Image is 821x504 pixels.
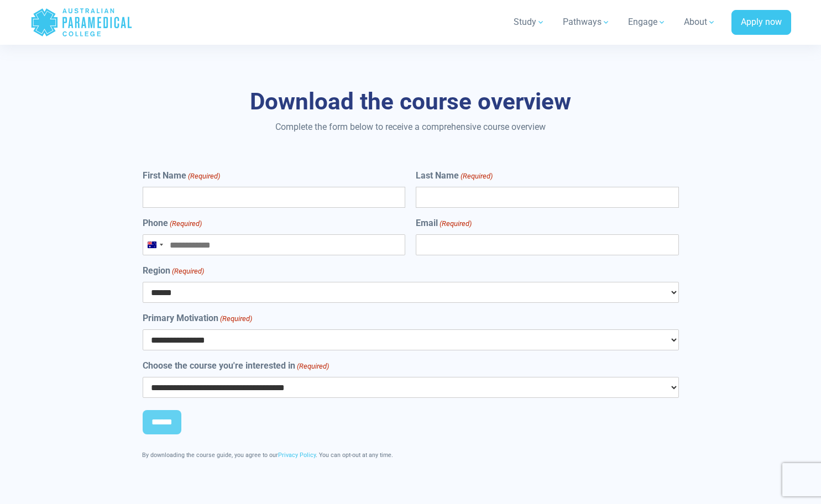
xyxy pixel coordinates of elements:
a: About [677,7,723,38]
label: Last Name [416,169,493,182]
a: Study [507,7,552,38]
label: Email [416,217,472,230]
label: Phone [143,217,202,230]
button: Selected country [143,235,166,255]
a: Privacy Policy [278,452,316,459]
label: Region [143,264,204,277]
h3: Download the course overview [87,88,734,116]
a: Australian Paramedical College [30,4,133,40]
p: Complete the form below to receive a comprehensive course overview [87,120,734,134]
span: (Required) [460,171,493,182]
a: Engage [621,7,673,38]
span: (Required) [187,171,220,182]
span: By downloading the course guide, you agree to our . You can opt-out at any time. [142,452,393,459]
a: Apply now [731,10,791,35]
span: (Required) [169,218,202,229]
label: First Name [143,169,220,182]
span: (Required) [439,218,472,229]
a: Pathways [556,7,617,38]
span: (Required) [219,313,252,324]
label: Choose the course you're interested in [143,359,329,372]
span: (Required) [296,361,329,372]
label: Primary Motivation [143,312,252,325]
span: (Required) [171,266,204,277]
